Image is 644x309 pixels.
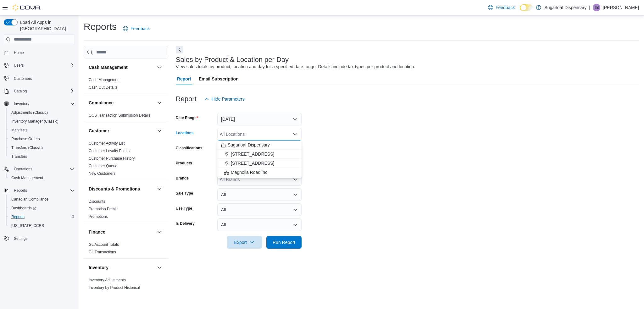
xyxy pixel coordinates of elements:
span: Inventory Manager (Classic) [11,119,58,124]
span: Operations [14,167,32,172]
span: Home [11,49,75,57]
div: Discounts & Promotions [84,198,168,223]
span: [US_STATE] CCRS [11,223,44,228]
label: Sale Type [176,191,193,196]
span: Catalog [11,87,75,95]
button: Catalog [1,87,77,96]
h3: Customer [89,128,109,134]
button: Finance [89,229,154,235]
span: Home [14,50,24,55]
a: GL Account Totals [89,242,119,247]
button: Reports [11,187,30,194]
h1: Reports [84,20,117,33]
label: Brands [176,176,189,181]
button: All [217,203,302,216]
a: Customer Activity List [89,141,125,146]
a: Inventory by Product Historical [89,285,140,290]
a: Promotion Details [89,207,119,211]
span: Sugarloaf Dispensary [228,142,270,148]
label: Locations [176,130,194,135]
button: Finance [156,228,163,236]
span: Users [14,63,24,68]
button: Purchase Orders [6,135,77,143]
a: Inventory Manager (Classic) [9,118,61,125]
p: Sugarloaf Dispensary [544,4,586,11]
span: Dashboards [9,204,75,212]
button: Export [227,236,262,249]
button: Settings [1,234,77,243]
button: [STREET_ADDRESS] [217,150,302,159]
a: Inventory Adjustments [89,278,126,282]
button: Magnolia Road inc [217,168,302,177]
span: Washington CCRS [9,222,75,229]
span: Inventory Manager (Classic) [9,118,75,125]
button: Operations [1,165,77,174]
span: Magnolia Road inc [231,169,267,175]
span: Inventory by Product Historical [89,285,140,290]
span: TB [594,4,599,11]
span: Reports [11,214,25,219]
button: Transfers [6,152,77,161]
span: GL Account Totals [89,242,119,247]
a: Cash Management [89,78,120,82]
a: Adjustments (Classic) [9,109,50,116]
a: Feedback [486,1,517,14]
a: Home [11,49,26,57]
p: [PERSON_NAME] [603,4,639,11]
input: Dark Mode [520,4,533,11]
a: OCS Transaction Submission Details [89,113,151,118]
span: Feedback [130,25,150,32]
div: Compliance [84,112,168,122]
span: Cash Out Details [89,85,117,90]
button: Open list of options [293,177,298,182]
a: Manifests [9,126,30,134]
label: Is Delivery [176,221,195,226]
span: Customers [11,74,75,82]
button: Operations [11,165,35,173]
span: Operations [11,165,75,173]
span: Users [11,62,75,69]
span: Settings [14,236,27,241]
h3: Cash Management [89,64,128,70]
button: All [217,218,302,231]
div: Customer [84,140,168,180]
button: [DATE] [217,113,302,125]
button: Cash Management [89,64,154,70]
button: Next [176,46,183,53]
span: OCS Transaction Submission Details [89,113,151,118]
span: Inventory [14,101,29,106]
span: Cash Management [11,175,43,180]
span: [STREET_ADDRESS] [231,151,274,157]
button: [US_STATE] CCRS [6,221,77,230]
span: Adjustments (Classic) [11,110,48,115]
span: Manifests [9,126,75,134]
a: Cash Out Details [89,85,117,90]
div: Finance [84,241,168,258]
h3: Compliance [89,100,114,106]
h3: Discounts & Promotions [89,186,140,192]
h3: Sales by Product & Location per Day [176,56,289,63]
span: Manifests [11,128,27,133]
button: Inventory [1,99,77,108]
button: Inventory [156,264,163,271]
a: Dashboards [6,204,77,212]
span: Transfers [11,154,27,159]
button: Transfers (Classic) [6,143,77,152]
button: Hide Parameters [202,93,247,105]
a: Discounts [89,199,105,204]
button: Compliance [156,99,163,107]
button: Users [11,62,26,69]
span: Transfers (Classic) [11,145,43,150]
label: Products [176,161,192,166]
span: Purchase Orders [11,136,40,141]
button: Manifests [6,126,77,135]
span: Customer Loyalty Points [89,148,130,153]
span: Customer Purchase History [89,156,135,161]
button: Compliance [89,100,154,106]
button: Customer [89,128,154,134]
a: Customer Purchase History [89,156,135,161]
a: [US_STATE] CCRS [9,222,47,229]
button: Sugarloaf Dispensary [217,141,302,150]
